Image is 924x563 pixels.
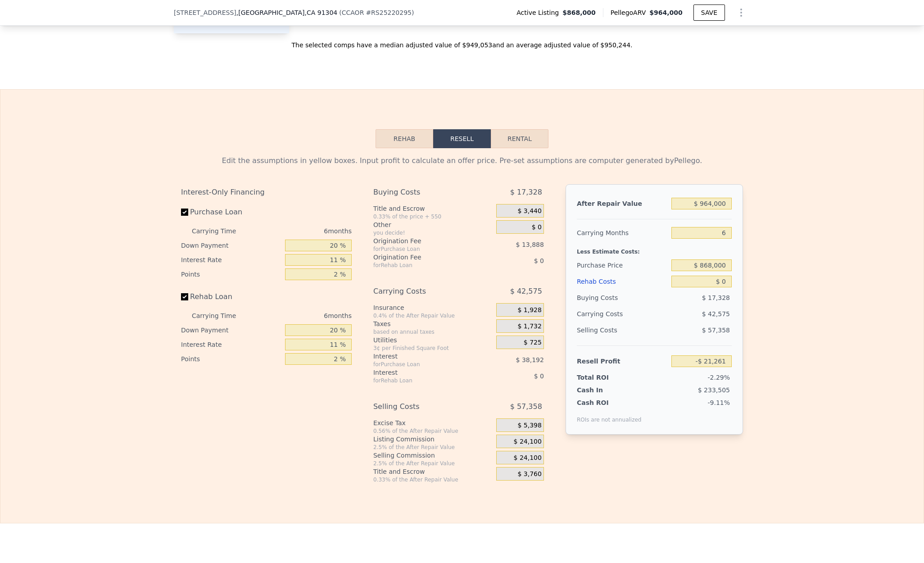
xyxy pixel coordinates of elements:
[181,155,743,166] div: Edit the assumptions in yellow boxes. Input profit to calculate an offer price. Pre-set assumptio...
[373,253,474,262] div: Origination Fee
[181,293,188,300] input: Rehab Loan
[517,322,541,331] span: $ 1,732
[702,310,730,318] span: $ 42,575
[707,374,730,381] span: -2.29%
[174,8,236,17] span: [STREET_ADDRESS]
[707,399,730,406] span: -9.11%
[181,267,281,281] div: Points
[181,184,352,200] div: Interest-Only Financing
[611,8,650,17] span: Pellego ARV
[373,213,493,220] div: 0.33% of the price + 550
[373,245,474,253] div: for Purchase Loan
[192,309,250,323] div: Carrying Time
[373,451,493,460] div: Selling Commission
[517,422,541,430] span: $ 5,398
[577,195,668,212] div: After Repair Value
[534,372,544,380] span: $ 0
[181,253,281,267] div: Interest Rate
[373,303,493,312] div: Insurance
[510,399,542,415] span: $ 57,358
[649,9,683,16] span: $964,000
[577,353,668,369] div: Resell Profit
[373,435,493,444] div: Listing Commission
[702,294,730,301] span: $ 17,328
[510,184,542,200] span: $ 17,328
[577,386,633,395] div: Cash In
[516,8,562,17] span: Active Listing
[254,309,352,323] div: 6 months
[373,262,474,269] div: for Rehab Loan
[577,290,668,306] div: Buying Costs
[373,319,493,328] div: Taxes
[698,386,730,394] span: $ 233,505
[373,361,474,368] div: for Purchase Loan
[373,418,493,427] div: Excise Tax
[373,336,493,345] div: Utilities
[373,220,493,229] div: Other
[373,352,474,361] div: Interest
[174,33,750,50] div: The selected comps have a median adjusted value of $949,053 and an average adjusted value of $950...
[577,398,642,407] div: Cash ROI
[702,327,730,334] span: $ 57,358
[577,257,668,273] div: Purchase Price
[577,407,642,423] div: ROIs are not annualized
[373,476,493,483] div: 0.33% of the After Repair Value
[577,322,668,338] div: Selling Costs
[373,184,474,200] div: Buying Costs
[181,337,281,352] div: Interest Rate
[510,283,542,300] span: $ 42,575
[192,224,250,238] div: Carrying Time
[373,377,474,384] div: for Rehab Loan
[516,356,544,363] span: $ 38,192
[562,8,596,17] span: $868,000
[693,5,725,21] button: SAVE
[491,129,548,148] button: Rental
[577,241,732,257] div: Less Estimate Costs:
[373,236,474,245] div: Origination Fee
[181,352,281,366] div: Points
[517,470,541,478] span: $ 3,760
[304,9,337,16] span: , CA 91304
[373,427,493,435] div: 0.56% of the After Repair Value
[514,438,542,446] span: $ 24,100
[366,9,412,16] span: # RS25220295
[577,273,668,290] div: Rehab Costs
[373,204,493,213] div: Title and Escrow
[433,129,491,148] button: Resell
[577,373,633,382] div: Total ROI
[376,129,433,148] button: Rehab
[524,339,542,347] span: $ 725
[732,4,750,22] button: Show Options
[373,283,474,300] div: Carrying Costs
[181,209,188,216] input: Purchase Loan
[517,306,541,314] span: $ 1,928
[514,454,542,462] span: $ 24,100
[373,444,493,451] div: 2.5% of the After Repair Value
[534,257,544,264] span: $ 0
[373,460,493,467] div: 2.5% of the After Repair Value
[342,9,364,16] span: CCAOR
[517,207,541,215] span: $ 3,440
[181,204,281,220] label: Purchase Loan
[373,229,493,236] div: you decide!
[254,224,352,238] div: 6 months
[236,8,337,17] span: , [GEOGRAPHIC_DATA]
[373,312,493,319] div: 0.4% of the After Repair Value
[373,328,493,336] div: based on annual taxes
[339,8,414,17] div: ( )
[577,225,668,241] div: Carrying Months
[181,289,281,305] label: Rehab Loan
[373,345,493,352] div: 3¢ per Finished Square Foot
[181,323,281,337] div: Down Payment
[181,238,281,253] div: Down Payment
[373,368,474,377] div: Interest
[373,399,474,415] div: Selling Costs
[532,223,542,232] span: $ 0
[373,467,493,476] div: Title and Escrow
[516,241,544,248] span: $ 13,888
[577,306,633,322] div: Carrying Costs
